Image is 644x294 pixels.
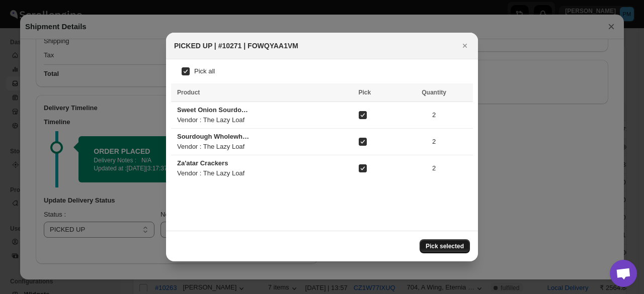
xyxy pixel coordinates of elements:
[422,89,446,96] span: Quantity
[194,67,215,75] span: Pick all
[358,89,371,96] span: Pick
[420,239,470,253] button: Pick selected
[401,110,467,120] span: 2
[177,143,245,150] span: Vendor : The Lazy Loaf
[174,41,298,51] h2: PICKED UP | #10271 | FOWQYAA1VM
[401,137,467,147] span: 2
[177,132,251,142] div: Sourdough Wholewheat Crackers
[177,116,245,124] span: Vendor : The Lazy Loaf
[401,163,467,173] span: 2
[426,242,464,250] span: Pick selected
[177,105,251,115] div: Sweet Onion Sourdough Crackers
[177,158,251,168] div: Za'atar Crackers
[610,260,637,287] div: Open chat
[177,89,200,96] span: Product
[458,39,472,53] button: Close
[177,169,245,177] span: Vendor : The Lazy Loaf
